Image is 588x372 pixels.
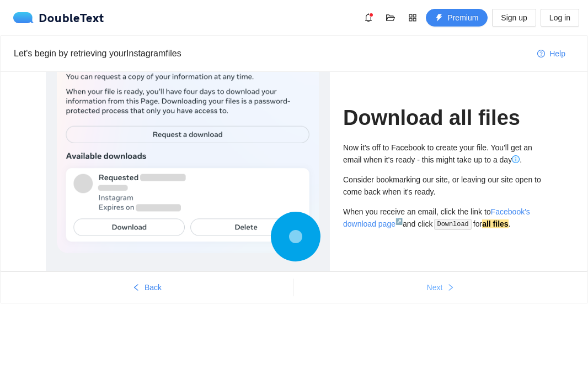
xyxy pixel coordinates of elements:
h1: Download all files [343,105,542,131]
div: Consider bookmarking our site, or leaving our site open to come back when it's ready. [343,174,542,198]
span: left [132,284,140,292]
span: Log in [549,12,570,24]
a: Facebook's download page↗ [343,207,530,228]
span: question-circle [537,50,545,59]
sup: ↗ [395,218,403,224]
div: When you receive an email, click the link to and click for . [343,206,542,230]
button: Sign up [492,9,536,27]
strong: all files [482,219,508,228]
button: folder-open [382,9,399,27]
button: appstore [404,9,421,27]
span: right [447,284,455,292]
div: DoubleText [13,12,104,23]
span: bell [360,13,377,22]
div: Now it's off to Facebook to create your file. You'll get an email when it's ready - this might ta... [343,142,542,166]
span: Premium [447,12,478,24]
button: bell [360,9,377,27]
button: leftBack [1,279,293,296]
span: info-circle [512,155,520,163]
span: Sign up [501,12,527,24]
img: logo [13,12,39,23]
span: Next [427,281,443,294]
span: folder-open [382,13,399,22]
span: Back [145,281,162,294]
span: Help [549,48,565,60]
span: thunderbolt [435,14,443,23]
code: Download [434,219,472,230]
a: logoDoubleText [13,12,104,23]
button: question-circleHelp [528,45,574,62]
span: appstore [404,13,421,22]
button: thunderboltPremium [426,9,488,27]
div: Let's begin by retrieving your Instagram files [14,46,528,60]
button: Log in [541,9,579,27]
button: Nextright [294,279,587,296]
